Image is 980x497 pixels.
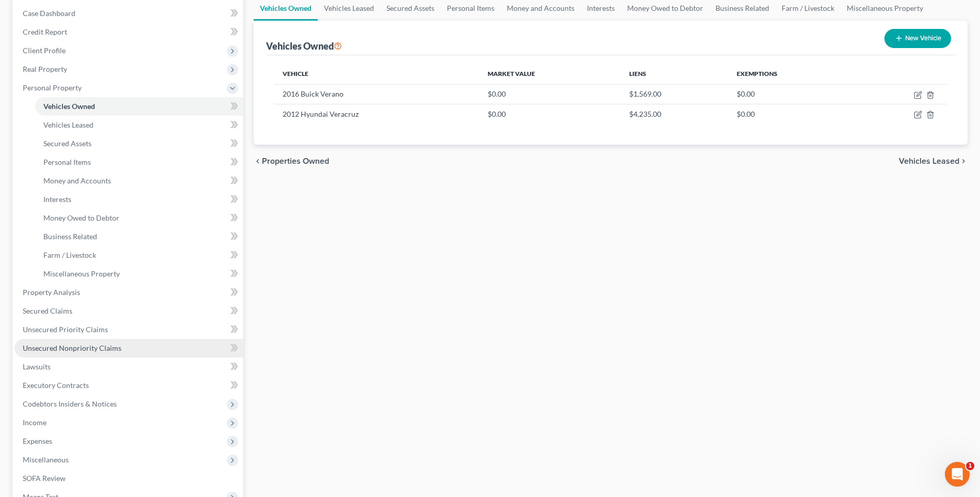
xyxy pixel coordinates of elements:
a: Vehicles Leased [35,116,243,134]
span: Expenses [23,437,52,445]
span: Secured Assets [43,139,91,148]
td: $1,569.00 [621,84,728,104]
a: Executory Contracts [14,376,243,395]
span: Personal Property [23,83,82,92]
a: Unsecured Priority Claims [14,320,243,339]
span: Miscellaneous Property [43,269,120,278]
span: Real Property [23,65,67,73]
span: Personal Items [43,158,91,166]
a: Business Related [35,227,243,246]
span: Interests [43,195,71,204]
button: Vehicles Leased chevron_right [899,157,968,165]
a: Personal Items [35,153,243,172]
span: Vehicles Leased [899,157,959,165]
button: New Vehicle [884,29,951,48]
th: Exemptions [728,64,855,84]
span: Money Owed to Debtor [43,213,119,222]
span: Lawsuits [23,362,51,371]
td: $0.00 [728,104,855,124]
a: Unsecured Nonpriority Claims [14,339,243,358]
button: chevron_left Properties Owned [254,157,329,165]
a: Money and Accounts [35,172,243,190]
a: Miscellaneous Property [35,265,243,283]
span: Income [23,418,46,427]
td: $0.00 [479,104,621,124]
td: $0.00 [728,84,855,104]
span: Unsecured Priority Claims [23,325,108,334]
a: Credit Report [14,23,243,41]
a: Money Owed to Debtor [35,209,243,227]
td: 2012 Hyundai Veracruz [274,104,479,124]
span: Vehicles Owned [43,102,95,111]
span: Farm / Livestock [43,251,96,259]
span: Secured Claims [23,306,72,315]
iframe: Intercom live chat [945,462,970,487]
span: Business Related [43,232,97,241]
span: Property Analysis [23,288,80,297]
th: Vehicle [274,64,479,84]
span: SOFA Review [23,474,66,483]
span: Vehicles Leased [43,120,94,129]
span: Executory Contracts [23,381,89,390]
a: Secured Claims [14,302,243,320]
td: 2016 Buick Verano [274,84,479,104]
td: $0.00 [479,84,621,104]
th: Liens [621,64,728,84]
i: chevron_left [254,157,262,165]
span: Miscellaneous [23,455,69,464]
a: Case Dashboard [14,4,243,23]
a: Property Analysis [14,283,243,302]
a: Interests [35,190,243,209]
a: SOFA Review [14,469,243,488]
a: Farm / Livestock [35,246,243,265]
div: Vehicles Owned [266,40,342,52]
span: Case Dashboard [23,9,75,18]
span: Properties Owned [262,157,329,165]
span: Client Profile [23,46,66,55]
span: Codebtors Insiders & Notices [23,399,117,408]
span: 1 [966,462,974,470]
a: Vehicles Owned [35,97,243,116]
a: Secured Assets [35,134,243,153]
span: Credit Report [23,27,67,36]
i: chevron_right [959,157,968,165]
td: $4,235.00 [621,104,728,124]
span: Money and Accounts [43,176,111,185]
th: Market Value [479,64,621,84]
a: Lawsuits [14,358,243,376]
span: Unsecured Nonpriority Claims [23,344,121,352]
